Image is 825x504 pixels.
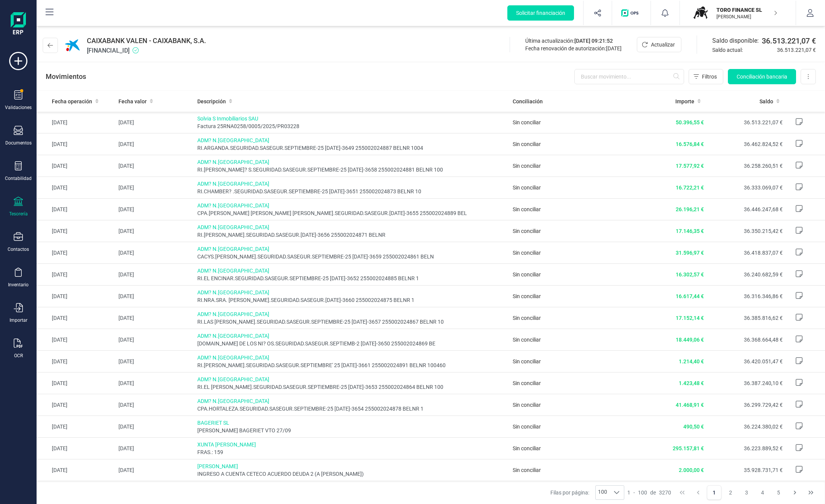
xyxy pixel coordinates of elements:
div: Inventario [8,282,29,288]
button: Page 5 [771,485,786,500]
div: Importar [10,317,27,323]
span: Sin conciliar [513,206,541,212]
td: 36.513.221,07 € [707,112,786,133]
p: Movimientos [46,71,86,82]
span: Sin conciliar [513,380,541,386]
button: Page 1 [707,485,721,500]
span: RI.ARGANDA.SEGURIDAD.SASEGUR.SEPTIEMBRE-25 [DATE]-3649 255002024887 BELNR 1004 [197,144,507,152]
button: Solicitar financiación [507,5,574,21]
td: [DATE] [115,220,194,242]
span: BAGERIET SL [197,419,507,427]
td: [DATE] [37,372,115,394]
span: 16.576,84 € [676,141,704,147]
td: [DATE] [37,286,115,307]
span: ADM? N.[GEOGRAPHIC_DATA] [197,136,507,144]
span: Saldo disponible: [712,36,759,45]
span: Sin conciliar [513,424,541,430]
span: Sin conciliar [513,293,541,299]
td: [DATE] [37,459,115,481]
td: 36.240.682,59 € [707,264,786,286]
span: ADM? N.[GEOGRAPHIC_DATA] [197,180,507,188]
span: 26.196,21 € [676,206,704,212]
td: [DATE] [115,438,194,459]
p: TORO FINANCE SL [716,6,777,14]
span: Sin conciliar [513,358,541,364]
div: Contactos [8,246,29,252]
span: 16.302,57 € [676,271,704,278]
span: 1 [627,489,630,496]
span: RI.EL [PERSON_NAME].SEGURIDAD.SASEGUR.SEPTIEMBRE-25 [DATE]-3653 255002024864 BELNR 100 [197,383,507,391]
td: [DATE] [37,112,115,133]
span: RI.NRA.SRA. [PERSON_NAME].SEGURIDAD.SASEGUR.[DATE]-3660 255002024875 BELNR 1 [197,296,507,304]
td: [DATE] [37,133,115,155]
span: ADM? N.[GEOGRAPHIC_DATA] [197,202,507,209]
span: 17.146,35 € [676,228,704,234]
span: ADM? N.[GEOGRAPHIC_DATA] [197,397,507,405]
td: [DATE] [115,286,194,307]
td: 36.258.260,51 € [707,155,786,177]
td: [DATE] [37,199,115,220]
span: 41.468,91 € [676,402,704,408]
span: ADM? N.[GEOGRAPHIC_DATA] [197,354,507,361]
td: [DATE] [115,242,194,264]
span: [PERSON_NAME] [197,462,507,470]
span: Sin conciliar [513,315,541,321]
button: Next Page [788,485,802,500]
span: ADM? N.[GEOGRAPHIC_DATA] [197,158,507,166]
span: Solicitar financiación [516,9,565,17]
td: 36.368.664,48 € [707,329,786,351]
td: 36.224.380,02 € [707,416,786,438]
span: ADM? N.[GEOGRAPHIC_DATA] [197,267,507,274]
span: 100 [638,489,647,496]
div: OCR [14,353,23,359]
td: [DATE] [37,481,115,496]
p: [PERSON_NAME] [716,14,777,20]
span: RI.[PERSON_NAME]? S.SEGURIDAD.SASEGUR.SEPTIEMBRE-25 [DATE]-3658 255002024881 BELNR 100 [197,166,507,173]
td: 35.928.731,71 € [707,459,786,481]
span: RI.EL ENCINAR.SEGURIDAD.SASEGUR.SEPTIEMBRE-25 [DATE]-3652 255002024885 BELNR 1 [197,274,507,282]
td: 36.387.240,10 € [707,372,786,394]
span: Conciliación [513,98,543,105]
td: 36.350.215,42 € [707,220,786,242]
span: Sin conciliar [513,402,541,408]
span: 1.214,40 € [679,358,704,364]
span: Importe [675,98,694,105]
td: 36.418.837,07 € [707,242,786,264]
span: RI.CHAMBER? .SEGURIDAD.SASEGUR.SEPTIEMBRE-25 [DATE]-3651 255002024873 BELNR 10 [197,188,507,195]
span: [PERSON_NAME] BAGERIET VTO 27/09 [197,427,507,434]
td: [DATE] [37,438,115,459]
span: Sin conciliar [513,445,541,451]
span: Sin conciliar [513,185,541,191]
td: [DATE] [37,220,115,242]
td: [DATE] [115,264,194,286]
td: [DATE] [115,329,194,351]
span: Saldo actual: [712,46,774,54]
span: [DATE] [606,45,622,51]
span: 16.617,44 € [676,293,704,299]
td: [DATE] [115,307,194,329]
span: Fecha valor [118,98,147,105]
td: 36.446.247,68 € [707,199,786,220]
td: [DATE] [37,264,115,286]
span: INGRESO A CUENTA CETECO ACUERDO DEUDA 2 (A [PERSON_NAME]) [197,470,507,478]
span: ADM? N.[GEOGRAPHIC_DATA] [197,376,507,383]
td: [DATE] [37,155,115,177]
img: Logo de OPS [621,9,641,17]
span: [DATE] 09:21:52 [574,38,613,44]
span: Fecha operación [52,98,92,105]
span: 31.596,97 € [676,250,704,256]
span: Solvia S Inmobiliarios SAU [197,115,507,122]
span: 17.577,92 € [676,163,704,169]
span: Saldo [759,98,773,105]
button: TOTORO FINANCE SL[PERSON_NAME] [689,1,787,25]
div: Documentos [5,140,32,146]
td: [DATE] [115,199,194,220]
span: Sin conciliar [513,337,541,343]
div: Contabilidad [5,175,32,181]
span: [FINANCIAL_ID] [87,46,206,55]
button: Actualizar [637,37,681,52]
button: Logo de OPS [617,1,646,25]
div: Última actualización: [525,37,622,45]
span: Descripción [197,98,226,105]
td: [DATE] [115,155,194,177]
